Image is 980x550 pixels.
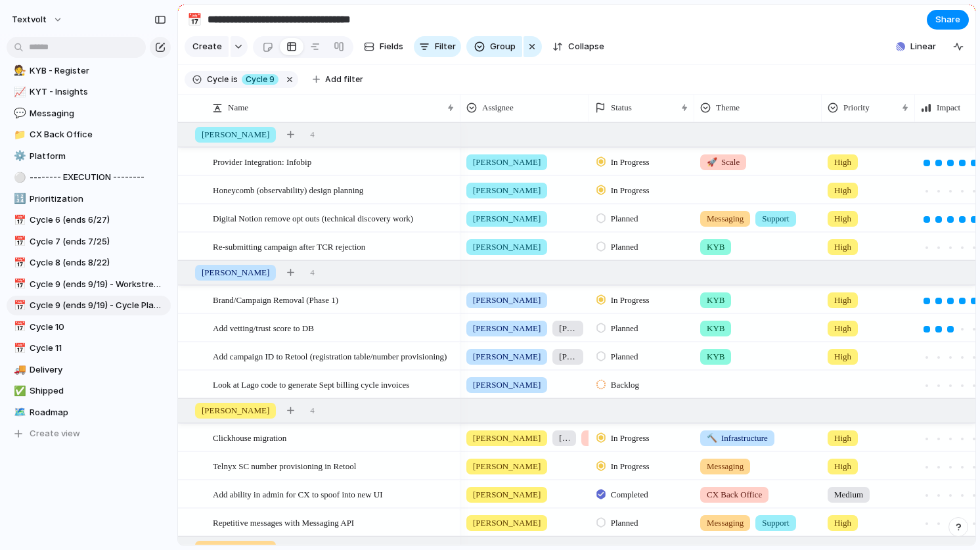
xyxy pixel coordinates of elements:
span: Repetitive messages with Messaging API [213,515,354,530]
span: In Progress [611,432,650,445]
button: 📈 [12,85,25,99]
span: Cycle 9 (ends 9/19) - Workstreams [30,278,166,291]
a: 📅Cycle 9 (ends 9/19) - Workstreams [7,275,171,294]
span: High [834,460,851,473]
a: 💬Messaging [7,104,171,124]
span: Create view [30,427,80,440]
button: 💬 [12,107,25,120]
span: Planned [611,516,638,530]
span: Roadmap [30,406,166,419]
span: [PERSON_NAME] [202,266,269,279]
span: [PERSON_NAME] [473,516,541,530]
span: Cycle 10 [30,321,166,334]
a: ⚪-------- EXECUTION -------- [7,168,171,187]
span: Planned [611,212,638,225]
div: 🚚 [14,362,23,377]
span: High [834,156,851,169]
span: -------- EXECUTION -------- [30,171,166,184]
div: ⚙️Platform [7,147,171,166]
span: Cycle 11 [30,342,166,355]
button: 📅 [12,278,25,291]
a: ✅Shipped [7,381,171,401]
span: Planned [611,241,638,254]
span: High [834,322,851,335]
span: KYB [707,294,724,307]
button: 🔢 [12,193,25,206]
span: [PERSON_NAME] [559,322,577,335]
span: Cycle 9 [246,74,275,85]
div: 📅 [14,213,23,228]
span: KYB - Register [30,64,166,78]
span: [PERSON_NAME] [473,156,541,169]
span: [PERSON_NAME] [202,128,269,141]
button: Create view [7,424,171,444]
span: Priority [843,101,870,114]
span: Prioritization [30,193,166,206]
div: ⚪ [14,170,23,185]
a: 📅Cycle 6 (ends 6/27) [7,210,171,230]
span: Support [762,212,789,225]
div: 🧑‍⚖️ [14,63,23,78]
div: 📅Cycle 10 [7,317,171,337]
span: High [834,184,851,197]
div: 📅 [14,319,23,334]
span: High [834,432,851,445]
a: 📁CX Back Office [7,125,171,145]
span: Clickhouse migration [213,430,286,445]
span: In Progress [611,184,650,197]
button: 📅 [12,214,25,227]
span: [PERSON_NAME] [559,350,577,363]
button: Add filter [305,70,371,89]
a: 📅Cycle 9 (ends 9/19) - Cycle Planning [7,296,171,315]
div: ✅ [14,384,23,399]
span: Filter [435,40,456,53]
span: Provider Integration: Infobip [213,154,311,169]
span: Digital Notion remove opt outs (technical discovery work) [213,210,413,225]
span: Brand/Campaign Removal (Phase 1) [213,292,338,307]
span: Add campaign ID to Retool (registration table/number provisioning) [213,348,447,363]
span: In Progress [611,460,650,473]
span: Cycle [207,74,229,85]
span: [PERSON_NAME] [588,432,598,445]
button: Filter [414,36,461,57]
button: Fields [359,36,409,57]
span: Planned [611,322,638,335]
span: Scale [707,156,740,169]
span: KYB [707,350,724,363]
span: [PERSON_NAME] [473,322,541,335]
span: Planned [611,350,638,363]
button: 📅 [12,256,25,269]
span: Messaging [707,212,744,225]
button: 📅 [184,9,205,30]
div: 💬 [14,106,23,121]
span: [PERSON_NAME] [202,404,269,417]
a: 📅Cycle 8 (ends 8/22) [7,253,171,273]
span: Backlog [611,378,639,392]
span: Add vetting/trust score to DB [213,320,314,335]
button: Linear [891,37,941,57]
span: Infrastructure [707,432,768,445]
button: Create [185,36,229,57]
button: Cycle 9 [239,72,281,87]
span: Completed [611,488,648,501]
div: 📅 [14,277,23,292]
a: 🔢Prioritization [7,189,171,209]
span: [PERSON_NAME] [473,241,541,254]
span: Linear [910,40,936,53]
span: Delivery [30,363,166,377]
span: Assignee [482,101,514,114]
a: 📅Cycle 11 [7,338,171,358]
span: Cycle 8 (ends 8/22) [30,256,166,269]
div: 🗺️ [14,405,23,420]
span: Group [490,40,516,53]
span: High [834,516,851,530]
div: 📅Cycle 7 (ends 7/25) [7,232,171,252]
span: KYT - Insights [30,85,166,99]
a: 🚚Delivery [7,360,171,380]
